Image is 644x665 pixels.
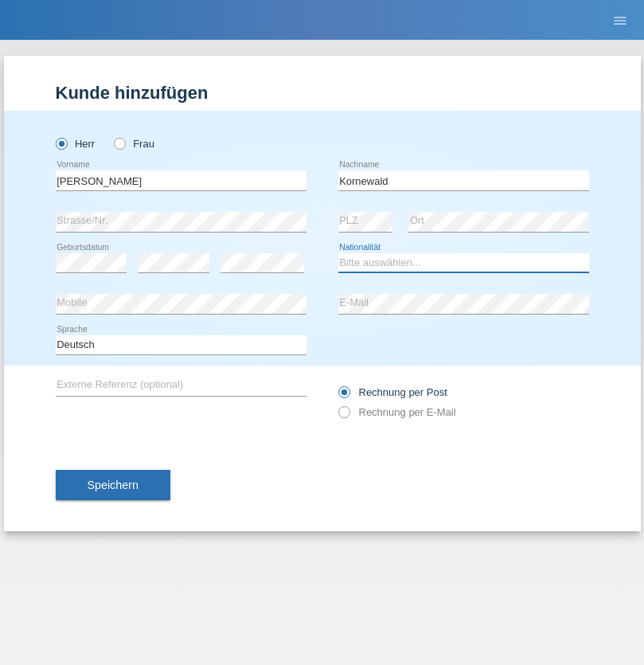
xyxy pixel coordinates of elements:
a: menu [604,15,636,25]
button: Speichern [56,470,170,500]
h1: Kunde hinzufügen [56,83,589,103]
input: Rechnung per E-Mail [338,406,349,426]
i: menu [612,13,628,29]
label: Rechnung per Post [338,386,447,398]
input: Rechnung per Post [338,386,349,406]
input: Frau [114,138,124,148]
span: Speichern [88,479,139,491]
label: Herr [56,138,96,150]
label: Rechnung per E-Mail [338,406,456,418]
input: Herr [56,138,66,148]
label: Frau [114,138,154,150]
